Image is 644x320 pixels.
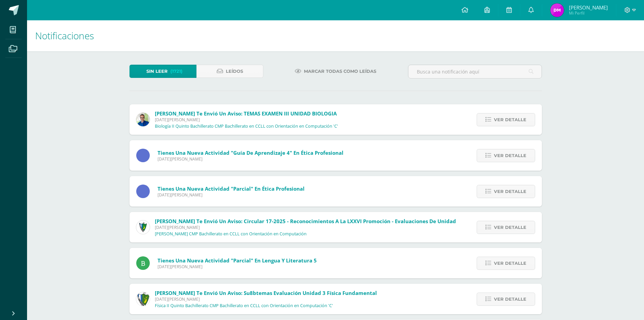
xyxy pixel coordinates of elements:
span: [DATE][PERSON_NAME] [155,117,338,123]
span: Ver detalle [494,293,526,305]
span: [PERSON_NAME] [569,4,608,11]
a: Leídos [196,65,263,78]
span: [DATE][PERSON_NAME] [155,296,377,302]
img: d3f6655025bcd04054b490797d22bb70.png [550,3,564,17]
span: Notificaciones [35,29,94,42]
span: [PERSON_NAME] te envió un aviso: Circular 17-2025 - Reconocimientos a la LXXVI Promoción - Evalua... [155,218,456,225]
span: [PERSON_NAME] te envió un aviso: Su8btemas Evaluación Unidad 3 Física Fundamental [155,290,377,296]
span: Ver detalle [494,221,526,234]
span: Ver detalle [494,113,526,126]
span: (1721) [170,65,183,78]
span: Tienes una nueva actividad "parcial" En Ética Profesional [158,185,305,192]
span: Marcar todas como leídas [304,65,376,78]
span: [DATE][PERSON_NAME] [158,156,343,162]
a: Sin leer(1721) [129,65,196,78]
span: Tienes una nueva actividad "guía de aprendizaje 4" En Ética Profesional [158,149,343,156]
img: 9f174a157161b4ddbe12118a61fed988.png [136,220,150,234]
p: Física II Quinto Bachillerato CMP Bachillerato en CCLL con Orientación en Computación 'C' [155,303,333,308]
span: Mi Perfil [569,10,608,16]
span: Sin leer [146,65,168,78]
span: [DATE][PERSON_NAME] [155,225,456,230]
a: Marcar todas como leídas [286,65,385,78]
img: d7d6d148f6dec277cbaab50fee73caa7.png [136,292,150,306]
p: Biología II Quinto Bachillerato CMP Bachillerato en CCLL con Orientación en Computación 'C' [155,124,338,129]
input: Busca una notificación aquí [408,65,542,78]
span: [DATE][PERSON_NAME] [158,264,317,270]
span: Ver detalle [494,185,526,198]
span: Leídos [226,65,243,78]
p: [PERSON_NAME] CMP Bachillerato en CCLL con Orientación en Computación [155,231,307,237]
span: [PERSON_NAME] te envió un aviso: TEMAS EXAMEN III UNIDAD BIOLOGIA [155,110,337,117]
span: [DATE][PERSON_NAME] [158,192,305,198]
span: Ver detalle [494,149,526,162]
span: Tienes una nueva actividad "Parcial" En Lengua y Literatura 5 [158,257,317,264]
span: Ver detalle [494,257,526,270]
img: 692ded2a22070436d299c26f70cfa591.png [136,113,150,126]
